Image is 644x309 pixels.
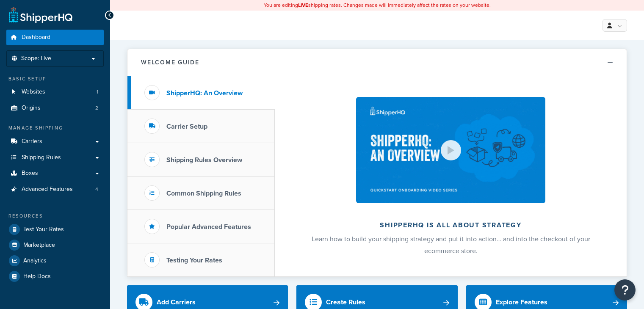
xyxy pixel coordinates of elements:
span: Advanced Features [22,186,73,193]
h3: Popular Advanced Features [166,223,251,231]
a: Origins2 [6,100,104,116]
h2: ShipperHQ is all about strategy [297,221,604,229]
div: Explore Features [496,296,547,308]
span: Scope: Live [21,55,51,62]
h3: ShipperHQ: An Overview [166,89,243,97]
span: 4 [95,186,98,193]
span: Origins [22,105,41,112]
h2: Welcome Guide [141,59,199,66]
li: Websites [6,84,104,100]
b: LIVE [298,1,308,9]
div: Manage Shipping [6,124,104,132]
span: 1 [97,88,98,96]
a: Advanced Features4 [6,182,104,197]
span: Test Your Rates [23,226,64,233]
li: Advanced Features [6,182,104,197]
a: Analytics [6,253,104,268]
h3: Carrier Setup [166,123,207,130]
div: Basic Setup [6,75,104,83]
a: Test Your Rates [6,222,104,237]
a: Websites1 [6,84,104,100]
button: Welcome Guide [127,49,627,76]
h3: Common Shipping Rules [166,190,241,197]
div: Resources [6,212,104,220]
h3: Testing Your Rates [166,257,222,264]
span: Marketplace [23,242,55,249]
img: ShipperHQ is all about strategy [356,97,545,203]
span: 2 [95,105,98,112]
h3: Shipping Rules Overview [166,156,242,164]
a: Help Docs [6,269,104,284]
button: Open Resource Center [614,279,636,301]
span: Shipping Rules [22,154,61,161]
div: Add Carriers [157,296,196,308]
span: Analytics [23,257,47,265]
span: Learn how to build your shipping strategy and put it into action… and into the checkout of your e... [312,234,590,256]
span: Help Docs [23,273,51,280]
span: Boxes [22,170,38,177]
a: Marketplace [6,237,104,253]
a: Carriers [6,134,104,149]
a: Dashboard [6,30,104,45]
a: Shipping Rules [6,150,104,166]
li: Origins [6,100,104,116]
span: Carriers [22,138,42,145]
span: Websites [22,88,45,96]
div: Create Rules [326,296,365,308]
span: Dashboard [22,34,50,41]
a: Boxes [6,166,104,181]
